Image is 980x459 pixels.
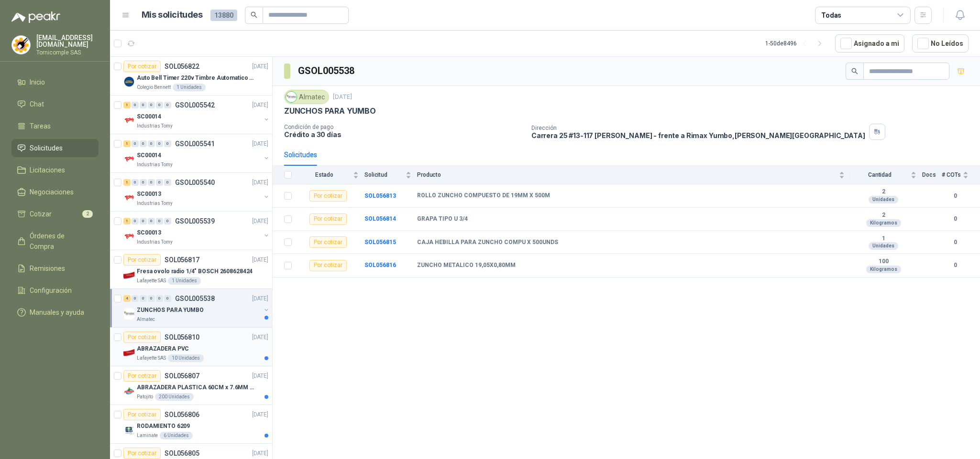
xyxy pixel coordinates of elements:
[123,409,161,420] div: Por cotizar
[30,165,65,175] span: Licitaciones
[922,166,942,184] th: Docs
[309,236,347,248] div: Por cotizar
[765,36,827,51] div: 1 - 50 de 8496
[123,254,161,266] div: Por cotizar
[123,370,161,382] div: Por cotizar
[821,10,841,21] div: Todas
[137,74,256,83] p: Auto Bell Timer 220v Timbre Automatico Para Colegios, Indust
[942,214,969,224] b: 0
[165,450,199,457] p: SOL056805
[36,50,99,55] p: Tornicomple SAS
[11,227,99,256] a: Órdenes de Compra
[168,354,204,362] div: 10 Unidades
[137,316,155,323] p: Almatec
[309,190,347,202] div: Por cotizar
[866,219,901,227] div: Kilogramos
[156,179,163,186] div: 0
[11,139,99,157] a: Solicitudes
[531,125,865,131] p: Dirección
[123,269,135,281] img: Company Logo
[942,171,961,178] span: # COTs
[168,277,201,285] div: 1 Unidades
[123,153,135,165] img: Company Logo
[123,215,270,246] a: 1 0 0 0 0 0 GSOL005539[DATE] Company LogoSC00013Industrias Tomy
[173,84,206,91] div: 1 Unidades
[123,347,135,358] img: Company Logo
[252,217,268,226] p: [DATE]
[123,424,135,436] img: Company Logo
[284,130,524,139] p: Crédito a 30 días
[137,84,171,91] p: Colegio Bennett
[850,258,916,266] b: 100
[160,432,193,439] div: 6 Unidades
[210,10,237,21] span: 13880
[164,140,171,147] div: 0
[175,179,215,186] p: GSOL005540
[364,192,396,199] a: SOL056813
[252,256,268,265] p: [DATE]
[110,405,272,444] a: Por cotizarSOL056806[DATE] Company LogoRODAMIENTO 6209Laminate6 Unidades
[286,92,297,102] img: Company Logo
[110,57,272,96] a: Por cotizarSOL056822[DATE] Company LogoAuto Bell Timer 220v Timbre Automatico Para Colegios, Indu...
[851,68,858,75] span: search
[123,179,131,186] div: 1
[942,261,969,270] b: 0
[137,432,158,439] p: Laminate
[137,344,189,353] p: ABRAZADERA PVC
[252,333,268,342] p: [DATE]
[137,277,166,285] p: Lafayette SAS
[175,102,215,108] p: GSOL005542
[30,143,63,153] span: Solicitudes
[252,178,268,187] p: [DATE]
[36,34,99,48] p: [EMAIL_ADDRESS][DOMAIN_NAME]
[82,210,93,218] span: 2
[252,101,268,110] p: [DATE]
[364,262,396,268] b: SOL056816
[165,334,199,341] p: SOL056810
[12,36,30,54] img: Company Logo
[252,62,268,71] p: [DATE]
[942,192,969,201] b: 0
[298,64,356,78] h3: GSOL005538
[835,34,904,53] button: Asignado a mi
[123,102,131,108] div: 1
[364,215,396,222] a: SOL056814
[251,11,257,18] span: search
[148,218,155,224] div: 0
[148,140,155,147] div: 0
[137,112,161,121] p: SC00014
[30,231,89,252] span: Órdenes de Compra
[164,102,171,108] div: 0
[30,121,51,131] span: Tareas
[156,218,163,224] div: 0
[30,187,74,197] span: Negociaciones
[123,218,131,224] div: 1
[123,177,270,207] a: 1 0 0 0 0 0 GSOL005540[DATE] Company LogoSC00013Industrias Tomy
[252,410,268,419] p: [DATE]
[132,102,139,108] div: 0
[148,179,155,186] div: 0
[123,331,161,343] div: Por cotizar
[123,192,135,203] img: Company Logo
[850,166,922,184] th: Cantidad
[417,171,837,178] span: Producto
[252,372,268,381] p: [DATE]
[140,102,147,108] div: 0
[123,385,135,397] img: Company Logo
[156,102,163,108] div: 0
[11,259,99,278] a: Remisiones
[140,140,147,147] div: 0
[140,218,147,224] div: 0
[364,239,396,246] a: SOL056815
[132,179,139,186] div: 0
[155,393,194,401] div: 200 Unidades
[165,373,199,379] p: SOL056807
[123,140,131,147] div: 1
[417,239,558,246] b: CAJA HEBILLA PARA ZUNCHO COMPU X 500UNDS
[297,171,351,178] span: Estado
[137,383,256,392] p: ABRAZADERA PLASTICA 60CM x 7.6MM ANCHA
[137,238,173,246] p: Industrias Tomy
[252,294,268,303] p: [DATE]
[912,34,969,53] button: No Leídos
